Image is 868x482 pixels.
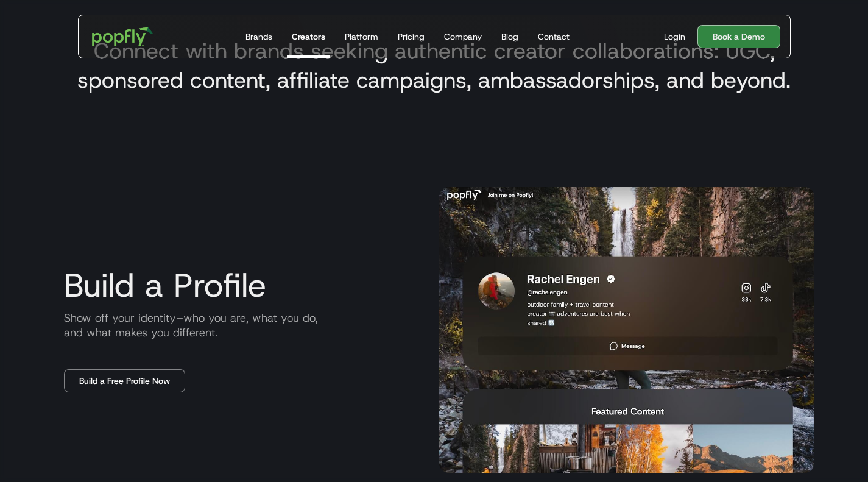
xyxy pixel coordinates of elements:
div: Brands [245,30,272,43]
a: Blog [496,15,523,58]
h3: Build a Profile [54,267,266,303]
div: Company [444,30,482,43]
a: Platform [340,15,383,58]
h3: Connect with brands seeking authentic creator collaborations: UGC, sponsored content, affiliate c... [64,36,805,94]
a: home [83,18,162,55]
div: Pricing [398,30,425,43]
div: Creators [292,30,325,43]
a: Creators [287,15,330,58]
a: Pricing [393,15,429,58]
p: Show off your identity–who you are, what you do, and what makes you different. [54,311,429,340]
a: Login [659,30,690,43]
div: Platform [345,30,378,43]
a: Contact [533,15,574,58]
a: Company [439,15,487,58]
div: Contact [538,30,570,43]
a: Book a Demo [697,25,780,48]
div: Login [664,30,685,43]
a: Brands [241,15,277,58]
div: Blog [501,30,518,43]
a: Build a Free Profile Now [64,369,185,392]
